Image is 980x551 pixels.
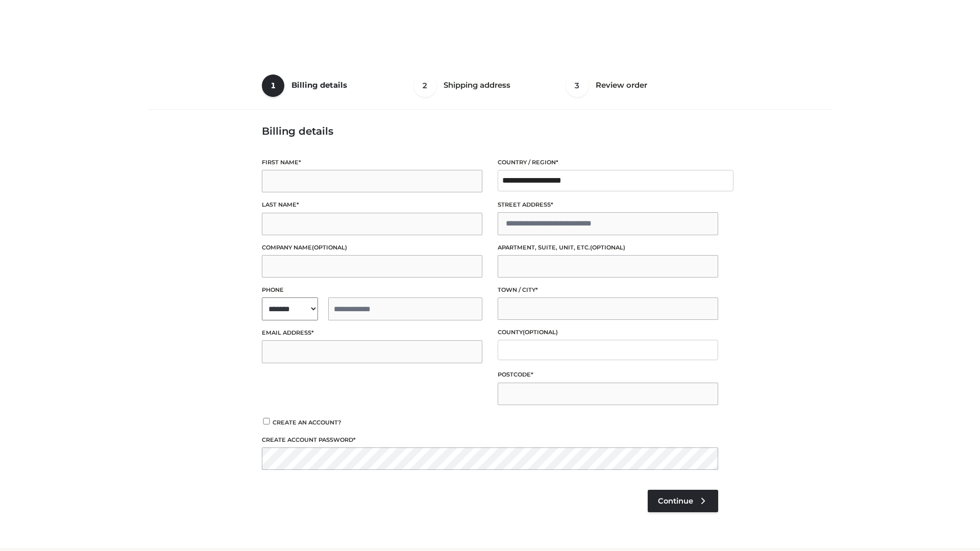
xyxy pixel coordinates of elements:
input: Create an account? [262,418,271,424]
span: Review order [596,80,647,90]
label: Country / Region [498,158,718,167]
span: (optional) [590,244,625,251]
label: Town / City [498,285,718,295]
label: Street address [498,200,718,210]
span: (optional) [312,244,347,251]
a: Continue [648,490,718,512]
span: Continue [658,496,693,506]
label: Postcode [498,370,718,380]
span: Create an account? [273,419,341,426]
h3: Billing details [262,125,718,137]
span: Billing details [291,80,347,90]
label: Email address [262,328,482,338]
span: 1 [262,74,284,97]
label: County [498,328,718,337]
label: Phone [262,285,482,295]
span: 3 [566,74,589,97]
span: (optional) [523,329,558,336]
span: 2 [414,74,436,97]
label: Create account password [262,435,718,445]
label: First name [262,158,482,167]
label: Last name [262,200,482,210]
span: Shipping address [444,80,510,90]
label: Company name [262,243,482,253]
label: Apartment, suite, unit, etc. [498,243,718,253]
